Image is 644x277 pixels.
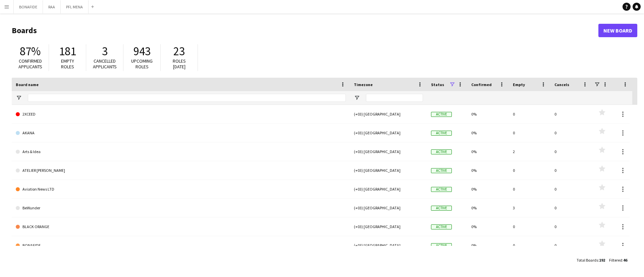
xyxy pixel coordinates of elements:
div: 0 [550,180,592,198]
span: Empty roles [61,58,74,70]
span: 46 [623,258,627,263]
span: Cancelled applicants [93,58,117,70]
a: New Board [598,24,637,37]
div: 0 [550,142,592,161]
div: 0 [550,105,592,123]
div: (+03) [GEOGRAPHIC_DATA] [350,161,427,180]
div: 0% [467,199,509,217]
span: Upcoming roles [131,58,153,70]
span: Filtered [609,258,622,263]
span: Board name [16,82,39,87]
span: Total Boards [577,258,598,263]
div: 0 [550,161,592,180]
div: 0 [509,217,550,236]
span: Confirmed applicants [18,58,42,70]
div: 0 [550,217,592,236]
div: (+03) [GEOGRAPHIC_DATA] [350,105,427,123]
button: BONAFIDE [14,0,43,13]
button: Open Filter Menu [16,95,22,101]
div: 0 [509,180,550,198]
div: 0 [550,236,592,255]
a: BeWunder [16,199,346,217]
span: Empty [513,82,525,87]
div: : [577,254,605,267]
a: ATELIER [PERSON_NAME] [16,161,346,180]
div: 0 [509,105,550,123]
span: Active [431,187,452,192]
button: RAA [43,0,61,13]
a: AKANA [16,124,346,142]
button: Open Filter Menu [354,95,360,101]
div: 0 [509,124,550,142]
span: Cancels [554,82,569,87]
div: : [609,254,627,267]
a: BONAFIDE [16,236,346,255]
a: Aviation News LTD [16,180,346,199]
span: Active [431,149,452,154]
span: Confirmed [471,82,492,87]
div: 0 [509,161,550,180]
span: 23 [173,44,185,59]
div: 0% [467,236,509,255]
a: 2XCEED [16,105,346,124]
div: (+03) [GEOGRAPHIC_DATA] [350,142,427,161]
span: 3 [102,44,108,59]
div: 0 [509,236,550,255]
span: Active [431,168,452,173]
span: Roles [DATE] [173,58,186,70]
span: Active [431,131,452,136]
span: Active [431,206,452,211]
div: 3 [509,199,550,217]
button: PFL MENA [61,0,89,13]
span: 943 [133,44,151,59]
span: Status [431,82,444,87]
div: 0 [550,124,592,142]
div: (+03) [GEOGRAPHIC_DATA] [350,180,427,198]
span: Active [431,112,452,117]
div: (+03) [GEOGRAPHIC_DATA] [350,199,427,217]
span: 181 [59,44,76,59]
div: 0 [550,199,592,217]
div: (+03) [GEOGRAPHIC_DATA] [350,236,427,255]
span: Active [431,243,452,248]
a: BLACK ORANGE [16,217,346,236]
div: 0% [467,105,509,123]
div: 0% [467,161,509,180]
a: Arts & Idea [16,142,346,161]
div: (+03) [GEOGRAPHIC_DATA] [350,124,427,142]
div: (+03) [GEOGRAPHIC_DATA] [350,217,427,236]
div: 0% [467,180,509,198]
span: Active [431,224,452,229]
div: 2 [509,142,550,161]
div: 0% [467,124,509,142]
div: 0% [467,142,509,161]
div: 0% [467,217,509,236]
input: Board name Filter Input [28,94,346,102]
input: Timezone Filter Input [366,94,423,102]
span: 87% [20,44,41,59]
span: Timezone [354,82,373,87]
h1: Boards [12,25,598,36]
span: 192 [599,258,605,263]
